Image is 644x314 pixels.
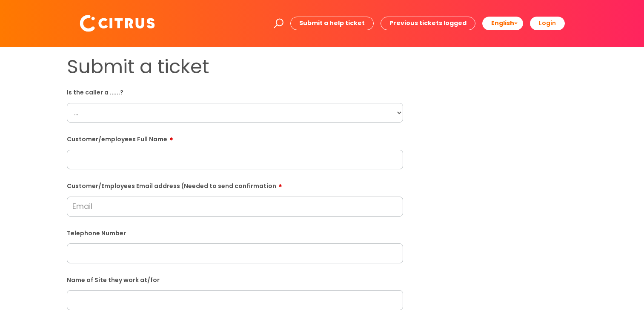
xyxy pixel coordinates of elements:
[67,275,403,284] label: Name of Site they work at/for
[67,133,403,143] label: Customer/employees Full Name
[67,197,403,216] input: Email
[381,17,475,30] a: Previous tickets logged
[539,19,556,27] b: Login
[67,87,403,96] label: Is the caller a ......?
[530,17,565,30] a: Login
[290,17,374,30] a: Submit a help ticket
[67,180,403,190] label: Customer/Employees Email address (Needed to send confirmation
[67,55,403,78] h1: Submit a ticket
[491,19,514,27] span: English
[67,228,403,237] label: Telephone Number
